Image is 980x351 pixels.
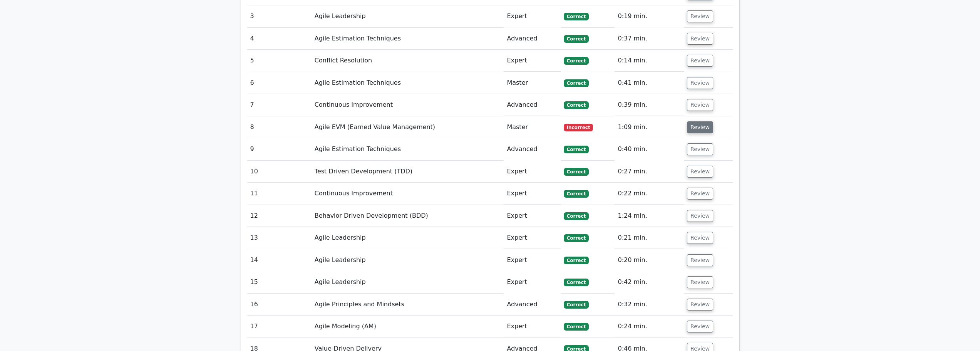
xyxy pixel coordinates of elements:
td: Advanced [504,94,560,116]
button: Review [687,321,713,333]
td: Agile Estimation Techniques [312,72,504,94]
td: 0:32 min. [615,294,684,316]
td: 3 [247,5,312,27]
button: Review [687,33,713,45]
td: Behavior Driven Development (BDD) [312,205,504,227]
td: 1:24 min. [615,205,684,227]
td: 6 [247,72,312,94]
td: 8 [247,116,312,138]
button: Review [687,121,713,133]
span: Correct [564,57,589,65]
td: Master [504,116,560,138]
td: Agile Estimation Techniques [312,138,504,160]
span: Correct [564,35,589,43]
td: 14 [247,249,312,271]
td: Expert [504,227,560,249]
td: 5 [247,50,312,72]
td: Advanced [504,138,560,160]
td: Advanced [504,28,560,50]
td: Expert [504,5,560,27]
span: Correct [564,13,589,20]
td: Expert [504,50,560,72]
td: Continuous Improvement [312,183,504,205]
td: 0:40 min. [615,138,684,160]
td: 11 [247,183,312,205]
button: Review [687,254,713,266]
td: 0:42 min. [615,271,684,293]
td: 1:09 min. [615,116,684,138]
td: 12 [247,205,312,227]
td: 0:21 min. [615,227,684,249]
td: Agile Leadership [312,227,504,249]
td: 0:20 min. [615,249,684,271]
td: 0:22 min. [615,183,684,205]
span: Correct [564,212,589,220]
td: 9 [247,138,312,160]
td: 0:39 min. [615,94,684,116]
td: Agile Modeling (AM) [312,316,504,338]
td: 7 [247,94,312,116]
button: Review [687,10,713,22]
button: Review [687,188,713,200]
span: Correct [564,101,589,109]
td: 15 [247,271,312,293]
td: Expert [504,271,560,293]
td: Agile Principles and Mindsets [312,294,504,316]
td: Agile Estimation Techniques [312,28,504,50]
td: Expert [504,161,560,183]
button: Review [687,232,713,244]
td: Conflict Resolution [312,50,504,72]
span: Correct [564,146,589,153]
button: Review [687,276,713,288]
td: Expert [504,183,560,205]
td: Expert [504,205,560,227]
button: Review [687,210,713,222]
span: Correct [564,279,589,286]
td: Continuous Improvement [312,94,504,116]
td: 0:24 min. [615,316,684,338]
span: Correct [564,190,589,198]
span: Correct [564,301,589,309]
td: 16 [247,294,312,316]
td: Expert [504,249,560,271]
td: 0:14 min. [615,50,684,72]
td: Agile Leadership [312,249,504,271]
td: 10 [247,161,312,183]
td: Agile Leadership [312,5,504,27]
span: Correct [564,234,589,242]
button: Review [687,143,713,155]
span: Correct [564,168,589,176]
span: Correct [564,79,589,87]
td: 0:19 min. [615,5,684,27]
span: Correct [564,257,589,264]
button: Review [687,99,713,111]
td: 0:37 min. [615,28,684,50]
td: Agile EVM (Earned Value Management) [312,116,504,138]
td: Master [504,72,560,94]
button: Review [687,166,713,178]
td: Expert [504,316,560,338]
span: Incorrect [564,124,593,131]
td: 0:41 min. [615,72,684,94]
td: 13 [247,227,312,249]
button: Review [687,55,713,67]
button: Review [687,299,713,311]
span: Correct [564,323,589,331]
td: Advanced [504,294,560,316]
td: 4 [247,28,312,50]
td: 0:27 min. [615,161,684,183]
td: 17 [247,316,312,338]
td: Agile Leadership [312,271,504,293]
td: Test Driven Development (TDD) [312,161,504,183]
button: Review [687,77,713,89]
